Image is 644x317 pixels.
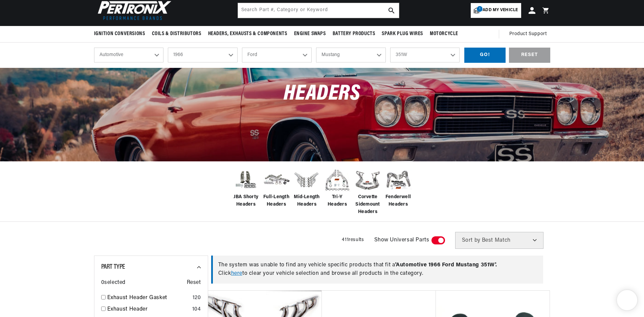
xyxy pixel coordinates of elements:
span: 0 selected [101,279,126,287]
a: Exhaust Header [107,305,190,314]
span: Battery Products [333,30,375,37]
span: Corvette Sidemount Headers [354,193,381,216]
span: Part Type [101,264,125,270]
span: Mid-Length Headers [293,193,320,209]
select: Model [316,48,386,62]
img: Mid-Length Headers [293,166,320,193]
summary: Ignition Conversions [94,26,149,42]
span: Reset [187,279,201,287]
a: Corvette Sidemount Headers Corvette Sidemount Headers [354,166,381,216]
img: Full-Length Headers [263,169,290,190]
input: Search Part #, Category or Keyword [238,3,399,18]
span: 1 [477,6,483,12]
span: Show Universal Parts [374,236,429,245]
div: 104 [192,305,201,314]
select: Ride Type [94,48,164,62]
div: 120 [193,294,201,302]
span: Headers, Exhausts & Components [208,30,287,37]
span: Headers [284,83,360,105]
select: Year [168,48,238,62]
span: Tri-Y Headers [324,193,351,209]
span: Engine Swaps [294,30,326,37]
select: Make [242,48,312,62]
select: Engine [390,48,460,62]
summary: Engine Swaps [291,26,329,42]
img: JBA Shorty Headers [232,168,260,191]
img: Fenderwell Headers [385,166,412,193]
span: Coils & Distributors [152,30,201,37]
span: Sort by [462,238,481,243]
a: JBA Shorty Headers JBA Shorty Headers [232,166,260,209]
span: JBA Shorty Headers [232,193,260,209]
span: Add my vehicle [483,7,518,14]
button: search button [384,3,399,18]
a: here [231,271,242,276]
span: Spark Plug Wires [382,30,423,37]
div: The system was unable to find any vehicle specific products that fit a Click to clear your vehicl... [211,256,543,284]
a: Tri-Y Headers Tri-Y Headers [324,166,351,209]
a: 1Add my vehicle [471,3,521,18]
summary: Motorcycle [426,26,462,42]
summary: Headers, Exhausts & Components [205,26,291,42]
span: Full-Length Headers [263,193,290,209]
span: Product Support [509,30,547,38]
summary: Product Support [509,26,550,42]
div: RESET [509,48,550,63]
a: Exhaust Header Gasket [107,294,190,302]
summary: Spark Plug Wires [378,26,426,42]
summary: Battery Products [329,26,379,42]
a: Mid-Length Headers Mid-Length Headers [293,166,320,209]
select: Sort by [455,232,543,249]
span: Fenderwell Headers [385,193,412,209]
img: Corvette Sidemount Headers [354,166,381,193]
span: 411 results [342,237,364,242]
img: Tri-Y Headers [324,166,351,193]
span: ' Automotive 1966 Ford Mustang 351W '. [395,262,497,268]
span: Ignition Conversions [94,30,145,37]
div: GO! [464,48,506,63]
a: Full-Length Headers Full-Length Headers [263,166,290,209]
summary: Coils & Distributors [149,26,205,42]
a: Fenderwell Headers Fenderwell Headers [385,166,412,209]
span: Motorcycle [430,30,458,37]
